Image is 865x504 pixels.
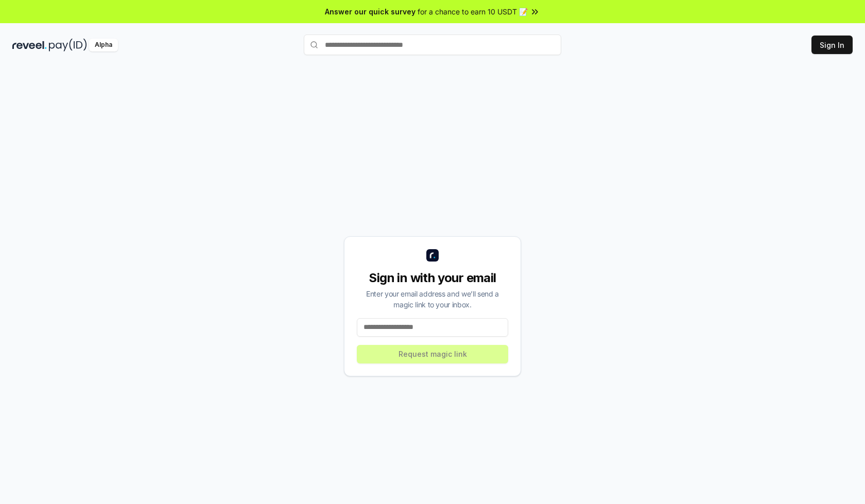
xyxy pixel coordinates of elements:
[49,39,87,51] img: pay_id
[12,39,47,51] img: reveel_dark
[426,249,439,262] img: logo_small
[811,36,853,54] button: Sign In
[89,39,118,51] div: Alpha
[418,6,528,17] span: for a chance to earn 10 USDT 📝
[357,270,508,286] div: Sign in with your email
[325,6,416,17] span: Answer our quick survey
[357,288,508,310] div: Enter your email address and we’ll send a magic link to your inbox.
